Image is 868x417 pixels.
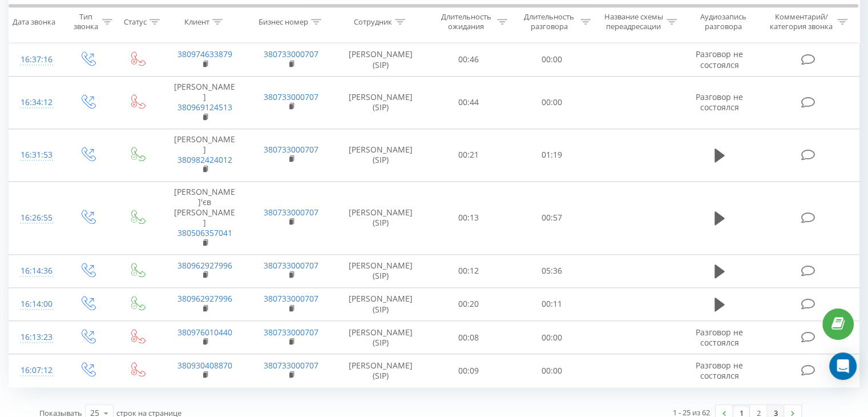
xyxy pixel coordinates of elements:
span: Разговор не состоялся [696,91,743,113]
div: 16:14:36 [21,260,51,282]
div: 16:14:00 [21,293,51,315]
td: 00:44 [427,77,510,129]
td: 01:19 [510,129,593,181]
td: [PERSON_NAME] (SIP) [334,77,427,129]
td: [PERSON_NAME] (SIP) [334,254,427,287]
td: [PERSON_NAME]'єв [PERSON_NAME] [162,181,248,254]
a: 380733000707 [264,293,318,304]
td: 00:00 [510,43,593,76]
div: Длительность ожидания [438,12,495,31]
a: 380962927996 [177,293,232,304]
a: 380733000707 [264,207,318,218]
a: 380982424012 [177,154,232,165]
div: 16:07:12 [21,359,51,382]
td: 00:57 [510,181,593,254]
a: 380733000707 [264,360,318,371]
td: 00:21 [427,129,510,181]
a: 380962927996 [177,260,232,271]
td: 00:00 [510,77,593,129]
td: 05:36 [510,254,593,287]
a: 380506357041 [177,227,232,238]
div: Сотрудник [354,17,392,26]
div: 16:37:16 [21,49,51,71]
td: [PERSON_NAME] (SIP) [334,354,427,387]
td: 00:20 [427,287,510,320]
a: 380733000707 [264,49,318,59]
a: 380974633879 [177,49,232,59]
div: Статус [124,17,147,26]
td: [PERSON_NAME] (SIP) [334,181,427,254]
span: Разговор не состоялся [696,327,743,348]
span: Разговор не состоялся [696,49,743,70]
div: Бизнес номер [259,17,308,26]
td: 00:09 [427,354,510,387]
td: [PERSON_NAME] [162,129,248,181]
td: [PERSON_NAME] (SIP) [334,129,427,181]
a: 380733000707 [264,327,318,338]
a: 380733000707 [264,144,318,155]
div: Название схемы переадресации [604,12,664,31]
a: 380930408870 [177,360,232,371]
div: Аудиозапись разговора [690,12,757,31]
div: Дата звонка [13,17,55,26]
a: 380976010440 [177,327,232,338]
div: 16:13:23 [21,326,51,348]
div: 16:31:53 [21,144,51,166]
td: 00:11 [510,287,593,320]
a: 380733000707 [264,91,318,102]
td: [PERSON_NAME] [162,77,248,129]
td: [PERSON_NAME] (SIP) [334,287,427,320]
div: Комментарий/категория звонка [768,12,834,31]
td: 00:46 [427,43,510,76]
a: 380969124513 [177,102,232,113]
span: Разговор не состоялся [696,360,743,381]
td: 00:08 [427,321,510,354]
a: 380733000707 [264,260,318,271]
div: Тип звонка [72,12,99,31]
td: 00:00 [510,354,593,387]
td: 00:13 [427,181,510,254]
div: Open Intercom Messenger [829,352,857,380]
td: [PERSON_NAME] (SIP) [334,43,427,76]
td: [PERSON_NAME] (SIP) [334,321,427,354]
div: Длительность разговора [520,12,578,31]
td: 00:00 [510,321,593,354]
div: 16:26:55 [21,207,51,229]
div: 16:34:12 [21,91,51,114]
td: 00:12 [427,254,510,287]
div: Клиент [184,17,209,26]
